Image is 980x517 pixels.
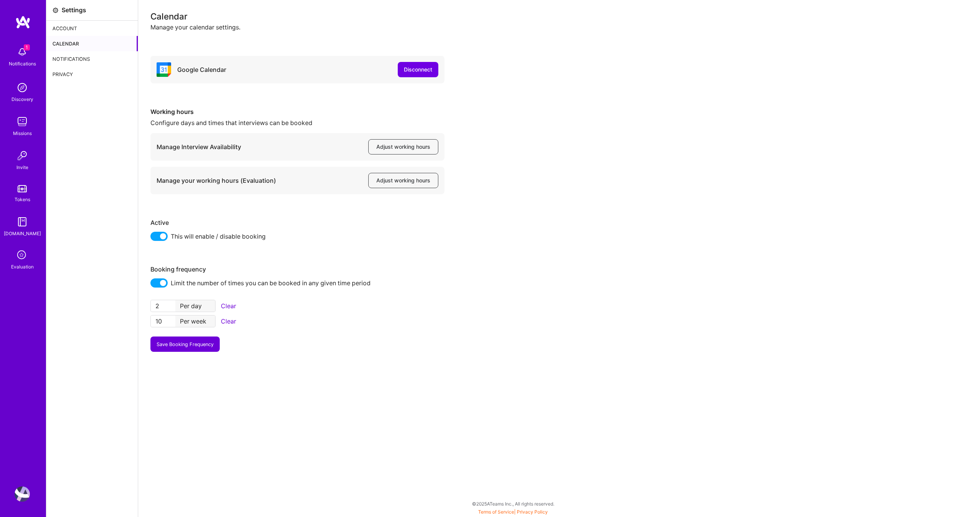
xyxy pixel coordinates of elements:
[15,148,30,163] img: Invite
[404,66,432,73] div: Disconnect
[16,163,28,171] div: Invite
[15,214,30,229] img: guide book
[368,173,438,188] button: Adjust working hours
[9,60,36,68] div: Notifications
[368,139,438,154] button: Adjust working hours
[517,509,548,515] a: Privacy Policy
[398,62,438,77] button: Disconnect
[46,36,138,51] div: Calendar
[157,62,171,77] i: icon Google
[150,23,968,31] div: Manage your calendar settings.
[150,219,444,227] div: Active
[11,95,33,103] div: Discovery
[157,177,276,185] div: Manage your working hours (Evaluation)
[177,66,226,74] div: Google Calendar
[478,509,548,515] span: |
[46,67,138,82] div: Privacy
[11,263,34,271] div: Evaluation
[157,143,241,151] div: Manage Interview Availability
[376,143,430,151] span: Adjust working hours
[150,119,444,127] div: Configure days and times that interviews can be booked
[15,80,30,95] img: discovery
[13,486,32,502] a: User Avatar
[171,232,266,241] span: This will enable / disable booking
[478,509,514,515] a: Terms of Service
[150,12,968,20] div: Calendar
[219,300,238,312] button: Clear
[15,44,30,60] img: bell
[46,21,138,36] div: Account
[15,114,30,129] img: teamwork
[15,15,31,29] img: logo
[175,315,215,327] div: Per week
[171,278,371,288] span: Limit the number of times you can be booked in any given time period
[15,248,29,263] i: icon SelectionTeam
[62,6,86,14] div: Settings
[15,486,30,502] img: User Avatar
[18,185,27,192] img: tokens
[24,44,30,50] span: 1
[52,7,59,13] i: icon Settings
[15,195,30,203] div: Tokens
[4,229,41,237] div: [DOMAIN_NAME]
[46,51,138,67] div: Notifications
[175,300,215,312] div: Per day
[150,265,444,273] div: Booking frequency
[13,129,32,137] div: Missions
[219,315,238,327] button: Clear
[150,337,220,352] button: Save Booking Frequency
[150,108,444,116] div: Working hours
[46,494,980,513] div: © 2025 ATeams Inc., All rights reserved.
[376,177,430,184] span: Adjust working hours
